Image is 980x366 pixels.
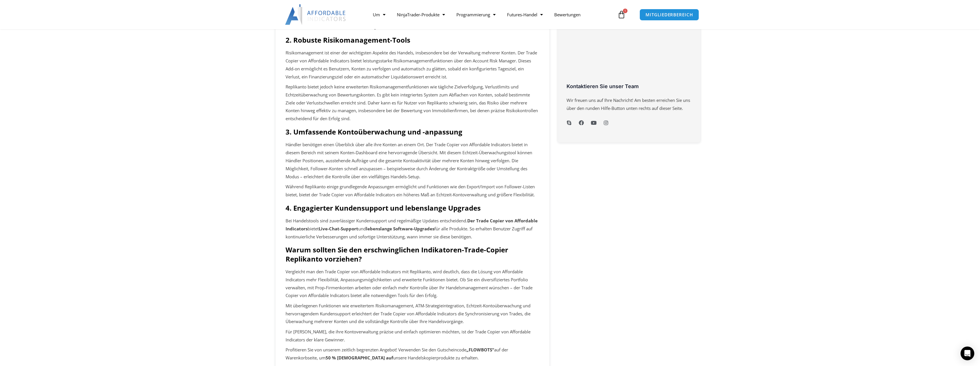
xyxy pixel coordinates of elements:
[466,347,494,353] font: „FLOWBOTS“
[456,12,490,17] font: Programmierung
[549,8,586,21] a: Bewertungen
[286,245,508,263] font: Warum sollten Sie den erschwinglichen Indikatoren-Trade-Copier Replikanto vorziehen?
[961,347,974,360] div: Öffnen Sie den Intercom Messenger
[286,35,410,45] font: 2. Robuste Risikomanagement-Tools
[286,50,537,80] font: Risikomanagement ist einer der wichtigsten Aspekte des Handels, insbesondere bei der Verwaltung m...
[286,226,532,240] font: für alle Produkte. So erhalten Benutzer Zugriff auf kontinuierliche Verbesserungen und sofortige ...
[507,12,537,17] font: Futures-Handel
[286,127,462,136] font: 3. Umfassende Kontoüberwachung und -anpassung
[286,218,467,223] font: Bei Handelstools sind zuverlässiger Kundensupport und regelmäßige Updates entscheidend.
[640,9,699,21] a: MITGLIEDERBEREICH
[367,8,391,21] a: Um
[391,8,451,21] a: NinjaTrader-Produkte
[366,226,434,232] font: lebenslange Software-Upgrades
[308,226,319,232] font: bietet
[286,347,508,361] font: auf der Warenkorbseite, um
[358,226,366,232] font: und
[554,12,581,17] font: Bewertungen
[567,97,690,111] font: Wir freuen uns auf Ihre Nachricht! Am besten erreichen Sie uns über den runden Hilfe-Button unten...
[286,8,539,29] font: Im Gegensatz dazu erlaubt Replikanto nur eine Auswahl für alle Follower-Konten. Diese Einschränku...
[286,303,530,325] font: Mit überlegenen Funktionen wie erweitertem Risikomanagement, ATM-Strategieintegration, Echtzeit-K...
[567,83,639,89] font: Kontaktieren Sie unser Team
[397,12,439,17] font: NinjaTrader-Produkte
[286,329,530,343] font: Für [PERSON_NAME], die ihre Kontoverwaltung präzise und einfach optimieren möchten, ist der Trade...
[609,6,634,23] a: 1
[285,4,347,25] img: LogoAI | Erschwingliche Indikatoren – NinjaTrader
[286,203,481,213] font: 4. Engagierter Kundensupport und lebenslange Upgrades
[286,218,538,232] font: Der Trade Copier von Affordable Indicators
[326,355,393,361] font: 50 % [DEMOGRAPHIC_DATA] auf
[319,226,358,232] font: Live-Chat-Support
[393,355,479,361] font: unsere Handelskopierprodukte zu erhalten.
[624,9,626,13] font: 1
[286,347,466,353] font: Profitieren Sie von unserem zeitlich begrenzten Angebot! Verwenden Sie den Gutscheincode
[373,12,380,17] font: Um
[646,12,693,17] font: MITGLIEDERBEREICH
[501,8,549,21] a: Futures-Handel
[286,269,532,298] font: Vergleicht man den Trade Copier von Affordable Indicators mit Replikanto, wird deutlich, dass die...
[286,142,532,179] font: Händler benötigen einen Überblick über alle ihre Konten an einem Ort. Der Trade Copier von Afford...
[286,84,538,121] font: Replikanto bietet jedoch keine erweiterten Risikomanagementfunktionen wie tägliche Zielverfolgung...
[451,8,501,21] a: Programmierung
[367,8,616,21] nav: Speisekarte
[286,184,535,197] font: Während Replikanto einige grundlegende Anpassungen ermöglicht und Funktionen wie den Export/Impor...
